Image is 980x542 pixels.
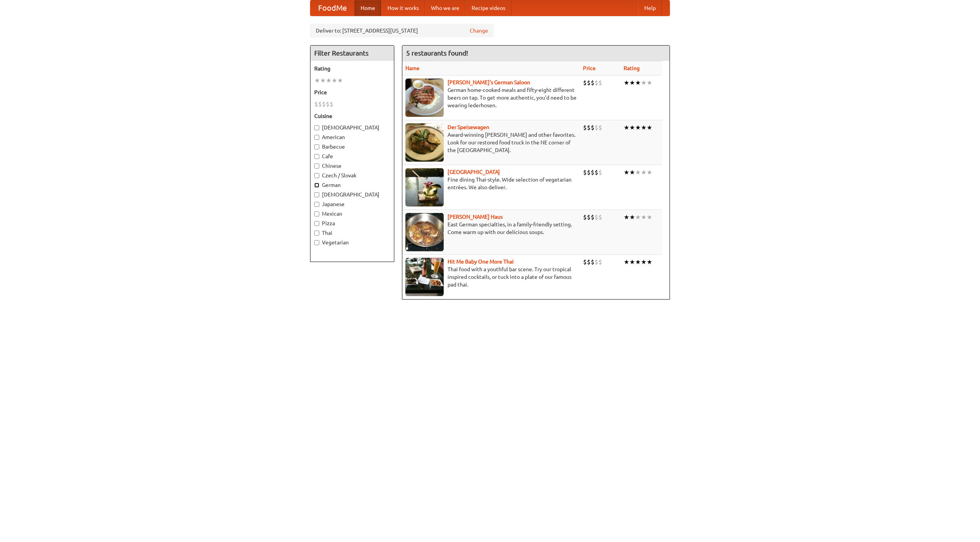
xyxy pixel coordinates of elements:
label: German [314,181,390,189]
label: Vegetarian [314,239,390,246]
li: ★ [332,76,337,85]
a: Who we are [425,0,465,16]
li: ★ [635,123,641,132]
li: $ [318,100,322,108]
li: $ [587,79,591,87]
img: esthers.jpg [405,79,444,117]
input: Mexican [314,211,319,216]
input: Cafe [314,154,319,159]
label: Mexican [314,210,390,218]
li: $ [322,100,326,108]
a: Change [470,27,488,34]
li: $ [591,213,595,221]
a: [PERSON_NAME]'s German Saloon [448,79,530,85]
input: [DEMOGRAPHIC_DATA] [314,125,319,130]
a: Der Speisewagen [448,124,489,130]
li: ★ [337,76,343,85]
li: ★ [641,168,647,177]
li: ★ [624,258,629,266]
h4: Filter Restaurants [310,46,394,61]
p: East German specialties, in a family-friendly setting. Come warm up with our delicious soups. [405,221,577,236]
ng-pluralize: 5 restaurants found! [406,49,468,57]
li: ★ [635,168,641,177]
li: ★ [629,123,635,132]
a: Hit Me Baby One More Thai [448,259,514,265]
li: ★ [624,168,629,177]
li: $ [591,168,595,177]
input: Chinese [314,164,319,169]
input: Pizza [314,221,319,226]
input: German [314,183,319,188]
li: $ [583,213,587,221]
label: Thai [314,229,390,237]
li: $ [598,123,602,132]
li: $ [330,100,333,108]
a: Rating [624,65,640,71]
div: Deliver to: [STREET_ADDRESS][US_STATE] [310,24,494,38]
li: ★ [647,79,652,87]
p: Award-winning [PERSON_NAME] and other favorites. Look for our restored food truck in the NE corne... [405,131,577,154]
li: $ [314,100,318,108]
li: $ [587,213,591,221]
li: ★ [624,123,629,132]
label: Chinese [314,162,390,170]
img: babythai.jpg [405,258,444,296]
li: ★ [647,123,652,132]
li: $ [591,258,595,266]
h5: Rating [314,65,390,72]
li: $ [595,168,598,177]
li: $ [598,258,602,266]
li: $ [587,123,591,132]
input: Barbecue [314,144,319,149]
li: $ [587,258,591,266]
li: $ [583,168,587,177]
input: Czech / Slovak [314,173,319,178]
li: $ [591,79,595,87]
img: speisewagen.jpg [405,123,444,162]
input: Japanese [314,202,319,207]
a: Help [638,0,662,16]
p: Fine dining Thai-style. Wide selection of vegetarian entrées. We also deliver. [405,176,577,191]
li: $ [595,123,598,132]
li: ★ [629,79,635,87]
label: American [314,133,390,141]
input: Vegetarian [314,240,319,245]
li: $ [598,79,602,87]
li: ★ [641,258,647,266]
li: ★ [629,258,635,266]
li: $ [598,213,602,221]
li: $ [587,168,591,177]
a: [GEOGRAPHIC_DATA] [448,169,500,175]
a: Price [583,65,596,71]
li: ★ [320,76,326,85]
label: Japanese [314,200,390,208]
b: [PERSON_NAME] Haus [448,214,503,220]
label: Czech / Slovak [314,172,390,179]
li: $ [595,79,598,87]
li: $ [583,79,587,87]
img: kohlhaus.jpg [405,213,444,251]
a: Name [405,65,420,71]
li: ★ [641,123,647,132]
li: $ [583,258,587,266]
li: $ [591,123,595,132]
label: Cafe [314,152,390,160]
label: [DEMOGRAPHIC_DATA] [314,124,390,131]
li: ★ [635,79,641,87]
li: ★ [635,213,641,221]
li: ★ [641,79,647,87]
li: ★ [326,76,332,85]
h5: Price [314,88,390,96]
li: $ [595,258,598,266]
li: $ [598,168,602,177]
li: ★ [641,213,647,221]
li: ★ [647,168,652,177]
li: ★ [647,258,652,266]
li: ★ [629,168,635,177]
li: $ [326,100,330,108]
p: German home-cooked meals and fifty-eight different beers on tap. To get more authentic, you'd nee... [405,86,577,109]
img: satay.jpg [405,168,444,206]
